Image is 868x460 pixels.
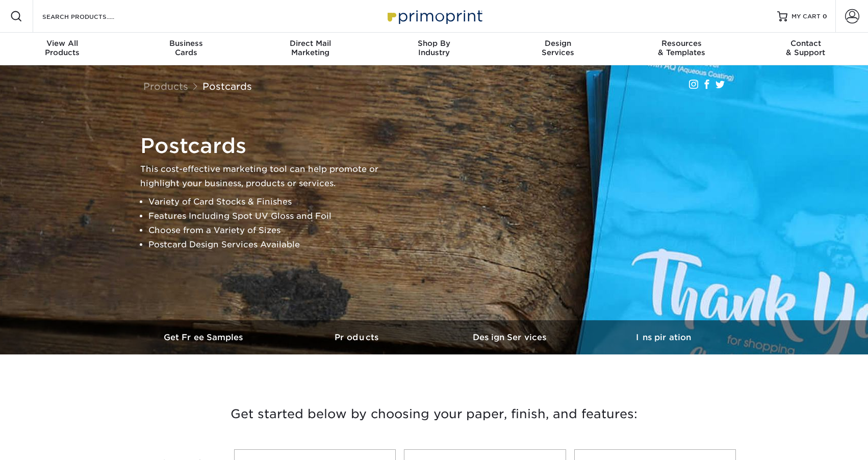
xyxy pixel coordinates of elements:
[128,333,281,342] h3: Get Free Samples
[124,39,248,48] span: Business
[496,33,620,65] a: DesignServices
[372,39,496,48] span: Shop By
[124,39,248,57] div: Cards
[620,33,744,65] a: Resources& Templates
[744,39,867,57] div: & Support
[148,195,395,209] li: Variety of Card Stocks & Finishes
[587,320,740,354] a: Inspiration
[620,39,744,57] div: & Templates
[372,39,496,57] div: Industry
[248,39,372,57] div: Marketing
[281,333,434,342] h3: Products
[496,39,620,57] div: Services
[620,39,744,48] span: Resources
[1,33,124,65] a: View AllProducts
[143,81,188,92] a: Products
[248,33,372,65] a: Direct MailMarketing
[202,81,252,92] a: Postcards
[148,209,395,223] li: Features Including Spot UV Gloss and Foil
[383,5,485,27] img: Primoprint
[744,39,867,48] span: Contact
[434,333,587,342] h3: Design Services
[124,33,248,65] a: BusinessCards
[140,162,395,191] p: This cost-effective marketing tool can help promote or highlight your business, products or servi...
[128,320,281,354] a: Get Free Samples
[587,333,740,342] h3: Inspiration
[148,223,395,238] li: Choose from a Variety of Sizes
[136,391,732,437] h3: Get started below by choosing your paper, finish, and features:
[41,10,141,22] input: SEARCH PRODUCTS.....
[496,39,620,48] span: Design
[140,134,395,158] h1: Postcards
[744,33,867,65] a: Contact& Support
[1,39,124,48] span: View All
[792,12,821,21] span: MY CART
[1,39,124,57] div: Products
[372,33,496,65] a: Shop ByIndustry
[281,320,434,354] a: Products
[248,39,372,48] span: Direct Mail
[823,13,827,20] span: 0
[148,238,395,252] li: Postcard Design Services Available
[434,320,587,354] a: Design Services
